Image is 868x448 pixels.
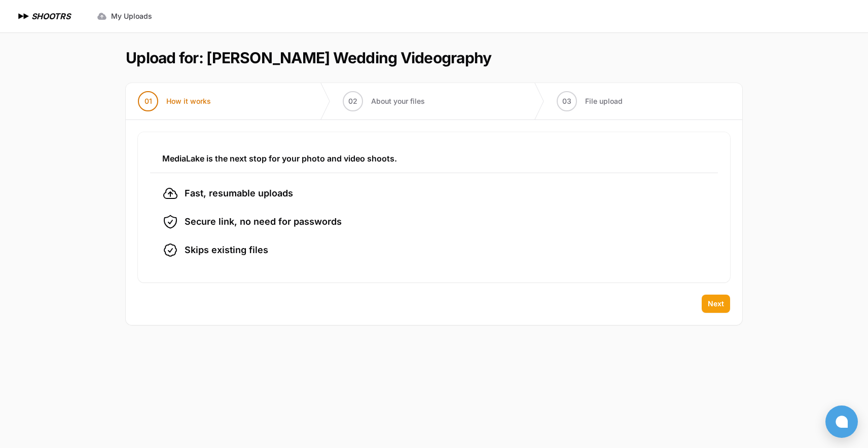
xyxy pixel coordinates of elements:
span: Next [708,299,724,309]
span: How it works [166,96,211,106]
h3: MediaLake is the next stop for your photo and video shoots. [162,152,706,165]
span: My Uploads [111,11,152,21]
span: 02 [348,96,357,106]
button: 02 About your files [331,83,437,119]
a: My Uploads [91,7,158,25]
h1: SHOOTRS [31,10,70,22]
span: File upload [585,96,623,106]
a: SHOOTRS SHOOTRS [16,10,70,22]
span: About your files [371,96,425,106]
button: 03 File upload [545,83,635,119]
button: Next [702,295,730,313]
span: Skips existing files [185,243,268,257]
h1: Upload for: [PERSON_NAME] Wedding Videography [126,49,491,67]
span: Secure link, no need for passwords [185,215,342,229]
span: 03 [562,96,571,106]
img: SHOOTRS [16,10,31,22]
span: Fast, resumable uploads [185,186,293,200]
span: 01 [144,96,152,106]
button: Open chat window [825,405,858,438]
button: 01 How it works [126,83,223,119]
